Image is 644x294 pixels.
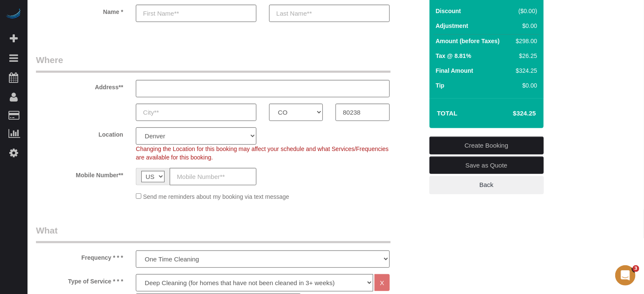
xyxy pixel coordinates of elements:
div: $298.00 [512,37,537,45]
label: Tax @ 8.81% [436,52,471,60]
legend: Where [36,54,391,73]
label: Type of Service * * * [30,274,129,286]
input: First Name** [136,5,256,22]
label: Name * [30,5,129,16]
span: Send me reminders about my booking via text message [143,193,289,200]
div: $0.00 [512,22,537,30]
label: Adjustment [436,22,468,30]
input: Zip Code** [336,104,389,121]
iframe: Intercom live chat [615,265,636,286]
input: Last Name** [269,5,390,22]
div: $324.25 [512,66,537,75]
h4: $324.25 [487,110,536,117]
input: Mobile Number** [170,168,256,185]
label: Discount [436,7,461,15]
label: Mobile Number** [30,168,129,179]
div: $26.25 [512,52,537,60]
label: Final Amount [436,66,473,75]
label: Amount (before Taxes) [436,37,500,45]
a: Create Booking [429,137,544,154]
strong: Total [437,110,458,117]
span: Changing the Location for this booking may affect your schedule and what Services/Frequencies are... [136,146,388,161]
label: Frequency * * * [30,250,129,262]
a: Save as Quote [429,157,544,174]
div: $0.00 [512,81,537,90]
span: 3 [633,265,639,272]
img: Automaid Logo [5,8,22,20]
legend: What [36,224,391,243]
a: Back [429,176,544,194]
label: Location [30,127,129,139]
label: Tip [436,81,445,90]
div: ($0.00) [512,7,537,15]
